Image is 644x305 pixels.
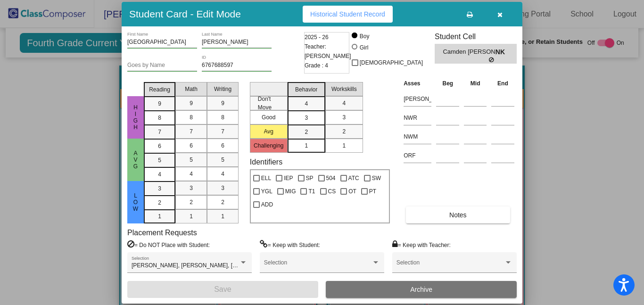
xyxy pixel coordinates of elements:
[306,173,314,184] span: SP
[132,192,140,212] span: Low
[443,47,495,57] span: Camden [PERSON_NAME]
[221,99,224,107] span: 9
[214,85,231,93] span: Writing
[202,62,272,69] input: Enter ID
[221,212,224,221] span: 1
[392,240,451,249] label: = Keep with Teacher:
[214,285,231,293] span: Save
[359,32,370,41] div: Boy
[190,156,193,164] span: 5
[285,186,296,197] span: MIG
[190,184,193,192] span: 3
[410,286,432,293] span: Archive
[127,228,197,237] label: Placement Requests
[158,184,161,193] span: 3
[190,141,193,150] span: 6
[404,92,431,106] input: assessment
[190,99,193,107] span: 9
[359,43,369,52] div: Girl
[132,150,140,170] span: Avg
[305,128,308,136] span: 2
[127,62,197,69] input: goes by name
[261,199,273,210] span: ADD
[260,240,320,249] label: = Keep with Student:
[331,85,357,93] span: Workskills
[221,113,224,122] span: 8
[158,114,161,122] span: 8
[261,173,271,184] span: ELL
[158,99,161,108] span: 9
[221,184,224,192] span: 3
[132,104,140,131] span: High
[305,114,308,122] span: 3
[158,156,161,165] span: 5
[303,6,393,23] button: Historical Student Record
[462,78,489,89] th: Mid
[495,47,509,57] span: NK
[221,198,224,206] span: 2
[250,157,282,166] label: Identifiers
[127,240,210,249] label: = Do NOT Place with Student:
[221,141,224,150] span: 6
[305,42,351,61] span: Teacher: [PERSON_NAME]
[129,8,241,20] h3: Student Card - Edit Mode
[308,186,315,197] span: T1
[190,170,193,178] span: 4
[305,99,308,108] span: 4
[190,198,193,206] span: 2
[190,127,193,136] span: 7
[489,78,517,89] th: End
[369,186,376,197] span: PT
[449,211,467,219] span: Notes
[342,99,346,107] span: 4
[261,186,272,197] span: YGL
[360,57,423,68] span: [DEMOGRAPHIC_DATA]
[310,10,385,18] span: Historical Student Record
[342,127,346,136] span: 2
[221,170,224,178] span: 4
[404,130,431,144] input: assessment
[406,206,510,223] button: Notes
[435,32,517,41] h3: Student Cell
[127,281,318,298] button: Save
[326,281,517,298] button: Archive
[404,148,431,163] input: assessment
[284,173,293,184] span: IEP
[185,85,198,93] span: Math
[190,113,193,122] span: 8
[221,127,224,136] span: 7
[158,170,161,179] span: 4
[328,186,336,197] span: CS
[372,173,381,184] span: SW
[305,61,328,70] span: Grade : 4
[221,156,224,164] span: 5
[305,141,308,150] span: 1
[326,173,336,184] span: 504
[434,78,462,89] th: Beg
[342,113,346,122] span: 3
[342,141,346,150] span: 1
[190,212,193,221] span: 1
[132,262,377,269] span: [PERSON_NAME], [PERSON_NAME], [PERSON_NAME], [PERSON_NAME], [PERSON_NAME]
[348,173,359,184] span: ATC
[401,78,434,89] th: Asses
[305,33,329,42] span: 2025 - 26
[158,142,161,150] span: 6
[295,85,317,94] span: Behavior
[158,128,161,136] span: 7
[348,186,356,197] span: OT
[149,85,170,94] span: Reading
[158,212,161,221] span: 1
[158,198,161,207] span: 2
[404,111,431,125] input: assessment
